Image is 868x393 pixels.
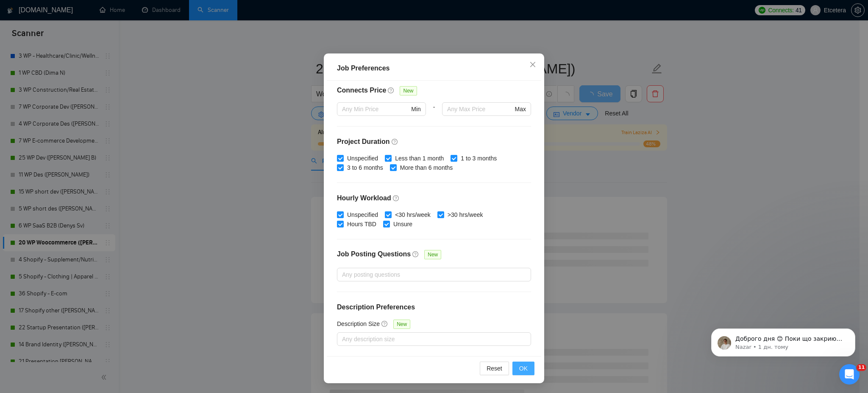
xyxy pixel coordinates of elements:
[411,104,421,114] span: Min
[392,154,447,163] span: Less than 1 month
[480,362,509,375] button: Reset
[337,137,531,147] h4: Project Duration
[392,210,434,219] span: <30 hrs/week
[337,302,531,312] h4: Description Preferences
[412,251,419,258] span: question-circle
[457,154,500,163] span: 1 to 3 months
[337,319,380,328] h5: Description Size
[390,219,416,229] span: Unsure
[515,104,526,114] span: Max
[337,249,411,259] h4: Job Posting Questions
[424,250,441,259] span: New
[337,85,386,95] h4: Connects Price
[344,154,381,163] span: Unspecified
[397,163,456,172] span: More than 6 months
[344,210,381,219] span: Unspecified
[388,87,395,94] span: question-circle
[426,102,442,126] div: -
[344,163,387,172] span: 3 to 6 months
[447,104,513,114] input: Any Max Price
[857,364,866,371] span: 11
[444,210,487,219] span: >30 hrs/week
[393,195,400,202] span: question-circle
[344,219,380,229] span: Hours TBD
[392,138,398,145] span: question-circle
[512,362,534,375] button: OK
[529,61,536,68] span: close
[393,320,410,329] span: New
[337,193,531,203] h4: Hourly Workload
[521,53,544,76] button: Close
[381,320,388,327] span: question-circle
[519,364,528,373] span: OK
[698,311,868,370] iframe: Intercom notifications повідомлення
[400,86,417,95] span: New
[337,63,531,73] div: Job Preferences
[839,364,860,385] iframe: Intercom live chat
[342,104,409,114] input: Any Min Price
[487,364,502,373] span: Reset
